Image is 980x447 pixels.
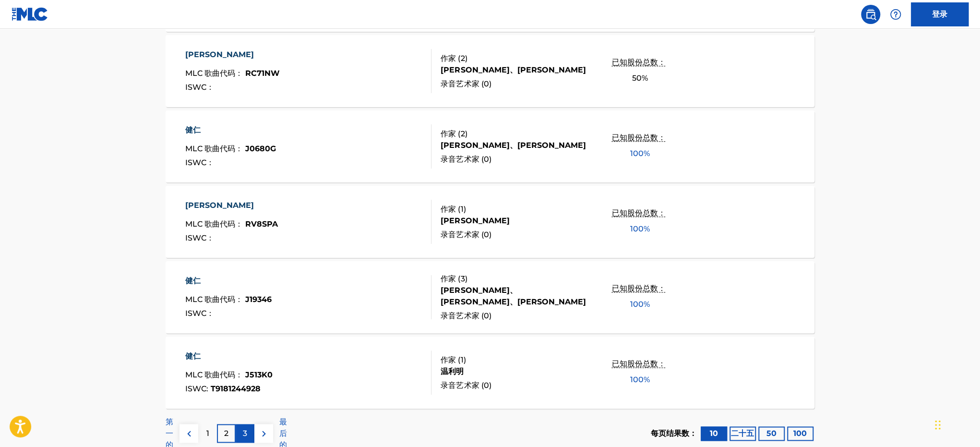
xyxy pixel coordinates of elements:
font: ) [489,381,491,390]
font: 作家 ( [441,274,460,283]
font: MLC 歌曲代码 [185,219,235,229]
img: 搜索 [865,9,876,20]
font: 二十五 [731,429,754,438]
font: % [643,149,649,158]
font: MLC 歌曲代码 [185,295,235,304]
font: J513K0 [245,370,273,379]
font: 10 [710,429,718,438]
img: 正确的 [258,428,270,439]
font: ) [465,129,467,138]
font: [PERSON_NAME] [441,216,509,225]
font: 录音艺术家 ( [441,230,483,239]
font: 0 [483,311,489,320]
font: 录音艺术家 ( [441,311,483,320]
img: MLC 标志 [12,7,48,21]
font: 100 [630,375,643,384]
font: ： [235,295,243,304]
font: ： [206,309,214,318]
font: 每页结果数： [651,429,697,438]
font: 健仁 [185,276,201,285]
font: 作家 ( [441,54,460,63]
font: ISWC [185,233,206,242]
font: 已知股份总数： [611,359,665,368]
font: MLC 歌曲代码 [185,370,235,379]
font: ) [465,54,467,63]
font: ) [489,79,491,88]
font: 1 [460,355,463,364]
font: ) [489,311,491,320]
font: 3 [460,274,465,283]
a: 健仁MLC 歌曲代码：J0680GISWC：作家 (2)[PERSON_NAME]、[PERSON_NAME]录音艺术家 (0)已知股份总数：100% [166,110,814,182]
font: % [643,300,649,309]
font: 登录 [932,10,947,19]
font: 0 [483,230,489,239]
font: 健仁 [185,351,201,361]
button: 二十五 [729,426,756,441]
font: 作家 ( [441,205,460,214]
font: 录音艺术家 ( [441,155,483,164]
a: [PERSON_NAME]MLC 歌曲代码：RC71NWISWC：作家 (2)[PERSON_NAME]、[PERSON_NAME]录音艺术家 (0)已知股份总数：50% [166,35,814,107]
img: 帮助 [890,9,901,20]
font: ) [489,230,491,239]
font: [PERSON_NAME]、[PERSON_NAME] [441,141,586,150]
font: ISWC [185,384,206,393]
iframe: 聊天小工具 [932,401,980,447]
font: ISWC [185,158,206,167]
font: RV8SPA [245,219,278,229]
div: 拖动 [935,411,941,439]
font: 健仁 [185,125,201,134]
font: [PERSON_NAME] [185,50,254,59]
font: 作家 ( [441,129,460,138]
div: 帮助 [886,5,905,24]
font: 已知股份总数： [611,58,665,67]
a: 健仁MLC 歌曲代码：J513K0ISWC:T9181244928作家 (1)温利明录音艺术家 (0)已知股份总数：100% [166,337,814,409]
font: ) [463,205,466,214]
font: ： [235,69,243,78]
a: 公开搜索 [861,5,880,24]
font: MLC 歌曲代码 [185,144,235,153]
font: 100 [630,224,643,233]
font: ) [463,355,466,364]
div: 聊天小组件 [932,401,980,447]
button: 100 [787,426,813,441]
font: 已知股份总数： [611,208,665,217]
font: 2 [224,429,228,438]
font: J19346 [245,295,272,304]
img: 左边 [183,428,195,439]
a: 健仁MLC 歌曲代码：J19346ISWC：作家 (3)[PERSON_NAME]、[PERSON_NAME]、[PERSON_NAME]录音艺术家 (0)已知股份总数：100% [166,261,814,333]
font: 100 [793,429,807,438]
font: 50 [632,73,641,83]
font: 已知股份总数： [611,133,665,142]
font: ) [489,155,491,164]
font: ) [465,274,467,283]
font: % [643,375,649,384]
font: ISWC [185,309,206,318]
font: T9181244928 [211,384,261,393]
font: % [643,224,649,233]
font: 已知股份总数： [611,284,665,293]
font: 0 [483,155,489,164]
font: 作家 ( [441,355,460,364]
font: % [641,73,647,83]
font: ： [206,158,214,167]
font: 0 [483,381,489,390]
button: 50 [758,426,785,441]
button: 10 [701,426,727,441]
font: 2 [460,129,465,138]
font: 录音艺术家 ( [441,381,483,390]
font: 3 [243,429,247,438]
font: [PERSON_NAME] [185,201,254,210]
font: ： [235,144,243,153]
font: 100 [630,300,643,309]
font: 50 [766,429,777,438]
font: [PERSON_NAME]、[PERSON_NAME] [441,65,586,74]
font: ISWC [185,83,206,92]
font: 2 [460,54,465,63]
font: MLC 歌曲代码 [185,69,235,78]
font: [PERSON_NAME]、[PERSON_NAME]、[PERSON_NAME] [441,286,586,306]
font: 0 [483,79,489,88]
font: ： [235,370,243,379]
font: 100 [630,149,643,158]
font: 1 [206,429,209,438]
font: 1 [460,205,463,214]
